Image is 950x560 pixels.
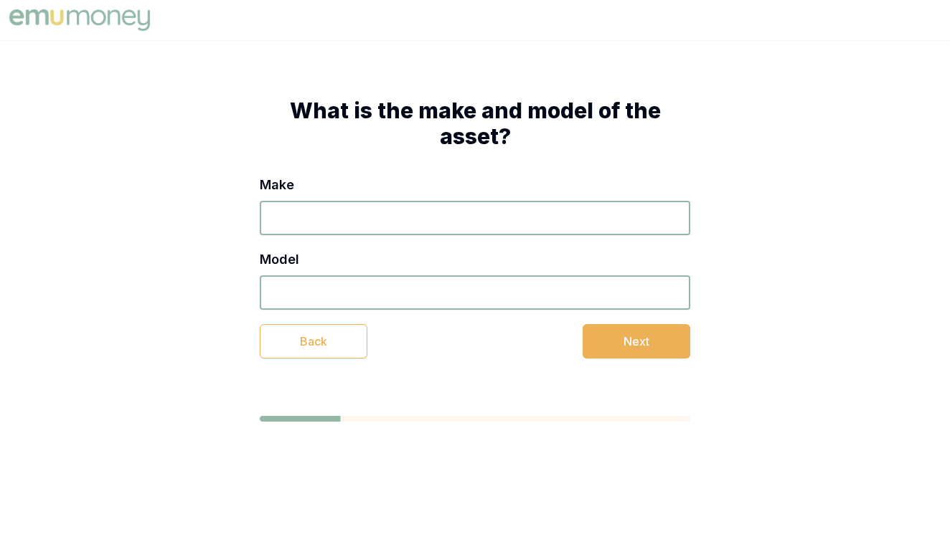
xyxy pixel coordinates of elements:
[260,177,294,192] label: Make
[260,324,367,359] button: Back
[260,252,299,267] label: Model
[583,324,690,359] button: Next
[260,98,690,149] h1: What is the make and model of the asset?
[6,6,154,34] img: Emu Money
